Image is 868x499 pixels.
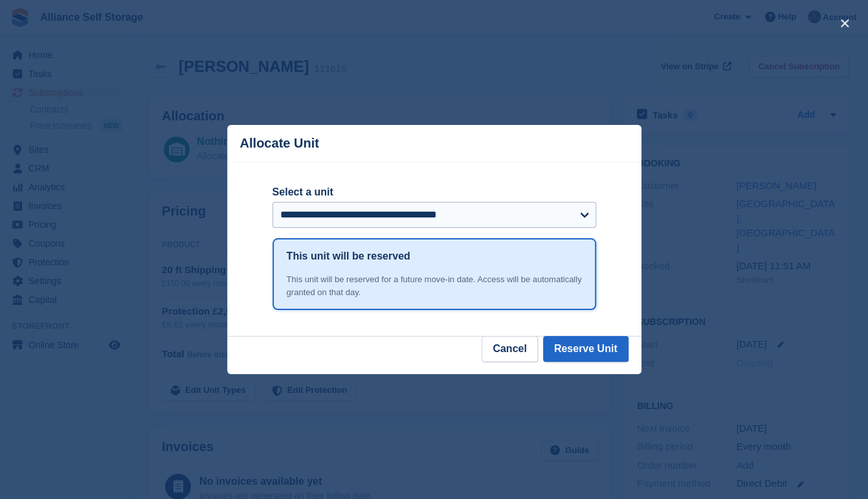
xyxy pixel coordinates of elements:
[240,136,319,151] p: Allocate Unit
[287,273,582,298] div: This unit will be reserved for a future move-in date. Access will be automatically granted on tha...
[273,184,596,200] label: Select a unit
[287,249,410,264] h1: This unit will be reserved
[543,336,629,362] button: Reserve Unit
[834,13,855,34] button: close
[482,336,537,362] button: Cancel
